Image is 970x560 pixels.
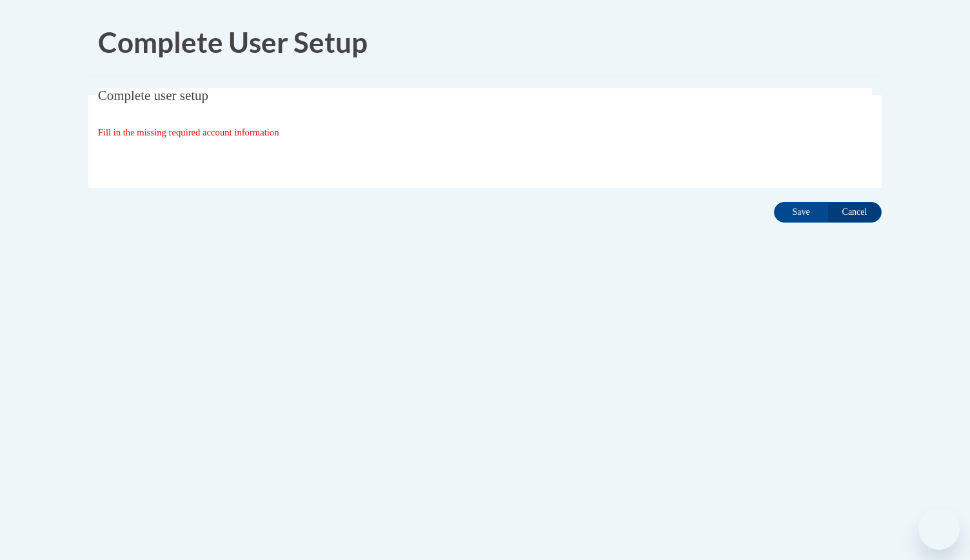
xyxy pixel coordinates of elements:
span: Complete User Setup [98,25,368,59]
input: Cancel [827,202,882,223]
span: Complete user setup [98,88,208,103]
iframe: Button to launch messaging window [918,508,960,550]
input: Save [774,202,828,223]
span: Fill in the missing required account information [98,127,279,137]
